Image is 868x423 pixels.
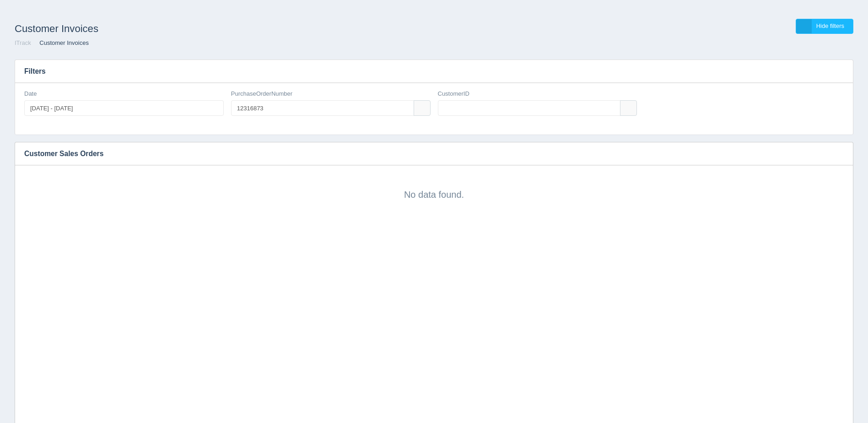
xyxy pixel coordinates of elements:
[15,60,853,83] h3: Filters
[438,90,469,98] label: CustomerID
[231,90,292,98] label: PurchaseOrderNumber
[32,39,89,48] li: Customer Invoices
[24,174,844,201] div: No data found.
[816,22,844,29] span: Hide filters
[796,19,853,34] a: Hide filters
[15,39,31,46] a: ITrack
[15,142,839,165] h3: Customer Sales Orders
[15,19,434,39] h1: Customer Invoices
[24,90,37,98] label: Date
